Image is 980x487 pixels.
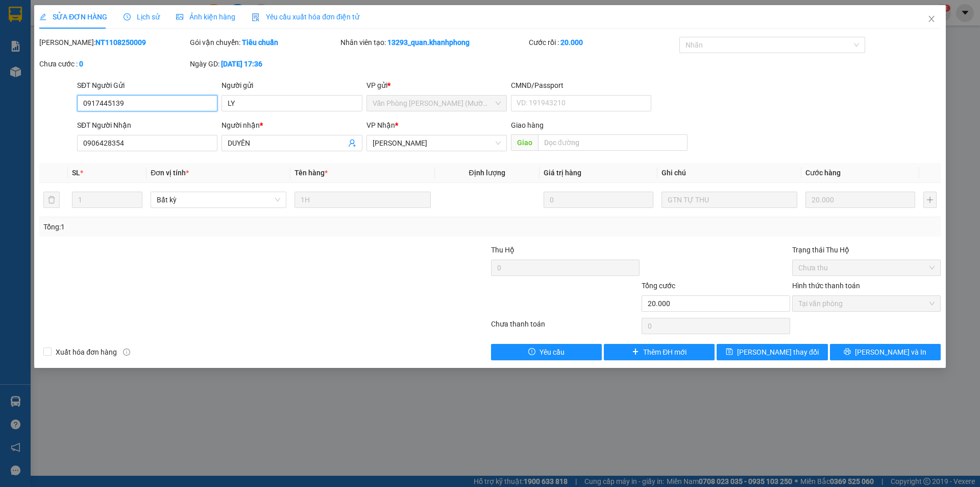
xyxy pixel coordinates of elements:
[643,346,687,358] span: Thêm ĐH mới
[176,13,235,21] span: Ảnh kiện hàng
[190,37,338,48] div: Gói vận chuyển:
[511,134,538,151] span: Giao
[538,134,688,151] input: Dọc đường
[511,121,544,129] span: Giao hàng
[387,38,470,47] b: 13293_quan.khanhphong
[737,346,819,358] span: [PERSON_NAME] thay đổi
[855,346,926,358] span: [PERSON_NAME] và In
[917,5,946,34] button: Close
[123,349,130,356] span: info-circle
[927,15,936,23] span: close
[77,80,217,91] div: SĐT Người Gửi
[792,244,941,256] div: Trạng thái Thu Hộ
[43,221,378,233] div: Tổng: 1
[529,37,677,48] div: Cước rồi :
[540,346,565,358] span: Yêu cầu
[39,37,188,48] div: [PERSON_NAME]:
[805,192,915,208] input: 0
[340,37,527,48] div: Nhân viên tạo:
[661,192,797,208] input: Ghi Chú
[373,135,501,151] span: Lê Hồng Phong
[39,13,107,21] span: SỬA ĐƠN HÀNG
[252,13,260,21] img: icon
[805,169,841,177] span: Cước hàng
[348,139,356,147] span: user-add
[632,348,639,356] span: plus
[222,80,362,91] div: Người gửi
[604,344,715,360] button: plusThêm ĐH mới
[798,260,935,275] span: Chưa thu
[222,120,362,131] div: Người nhận
[657,163,801,183] th: Ghi chú
[72,169,80,177] span: SL
[366,121,395,129] span: VP Nhận
[923,192,937,208] button: plus
[124,13,131,20] span: clock-circle
[151,169,189,177] span: Đơn vị tính
[124,13,160,21] span: Lịch sử
[242,38,278,47] b: Tiêu chuẩn
[43,192,60,208] button: delete
[252,13,359,21] span: Yêu cầu xuất hóa đơn điện tử
[798,296,935,311] span: Tại văn phòng
[366,80,507,91] div: VP gửi
[190,58,338,69] div: Ngày GD:
[295,192,430,208] input: VD: Bàn, Ghế
[642,282,675,290] span: Tổng cước
[469,169,505,177] span: Định lượng
[792,282,860,290] label: Hình thức thanh toán
[77,120,217,131] div: SĐT Người Nhận
[544,192,653,208] input: 0
[295,169,328,177] span: Tên hàng
[717,344,827,360] button: save[PERSON_NAME] thay đổi
[560,38,583,47] b: 20.000
[844,348,851,356] span: printer
[528,348,535,356] span: exclamation-circle
[373,96,501,111] span: Văn Phòng Trần Phú (Mường Thanh)
[176,13,183,20] span: picture
[39,13,46,20] span: edit
[79,60,83,68] b: 0
[491,246,514,254] span: Thu Hộ
[491,344,602,360] button: exclamation-circleYêu cầu
[511,80,651,91] div: CMND/Passport
[726,348,733,356] span: save
[544,169,581,177] span: Giá trị hàng
[39,58,188,69] div: Chưa cước :
[490,318,641,336] div: Chưa thanh toán
[157,192,280,207] span: Bất kỳ
[95,38,146,47] b: NT1108250009
[221,60,262,68] b: [DATE] 17:36
[52,346,121,358] span: Xuất hóa đơn hàng
[830,344,941,360] button: printer[PERSON_NAME] và In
